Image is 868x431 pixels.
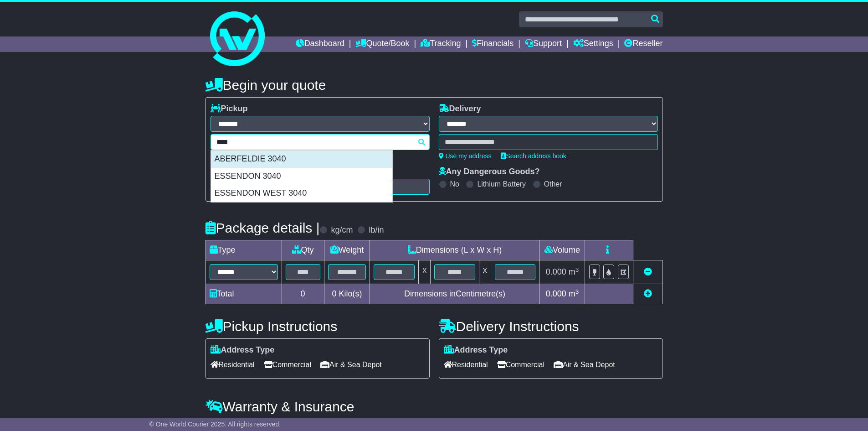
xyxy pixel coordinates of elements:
[324,240,370,260] td: Weight
[211,345,275,355] label: Address Type
[205,399,663,414] h4: Warranty & Insurance
[525,36,562,52] a: Support
[211,358,255,372] span: Residential
[644,267,652,276] a: Remove this item
[205,220,320,235] h4: Package details |
[419,260,431,284] td: x
[539,240,585,260] td: Volume
[211,168,392,185] div: ESSENDON 3040
[369,225,384,235] label: lb/in
[444,358,488,372] span: Residential
[211,151,392,168] div: ABERFELDIE 3040
[450,180,459,188] label: No
[211,104,248,114] label: Pickup
[282,284,324,304] td: 0
[644,289,652,298] a: Add new item
[331,225,353,235] label: kg/cm
[421,36,461,52] a: Tracking
[477,180,526,188] label: Lithium Battery
[569,289,579,298] span: m
[324,284,370,304] td: Kilo(s)
[205,78,663,93] h4: Begin your quote
[205,319,430,334] h4: Pickup Instructions
[370,284,539,304] td: Dimensions in Centimetre(s)
[320,358,382,372] span: Air & Sea Depot
[439,104,481,114] label: Delivery
[439,167,540,177] label: Any Dangerous Goods?
[439,319,663,334] h4: Delivery Instructions
[282,240,324,260] td: Qty
[546,289,566,298] span: 0.000
[575,266,579,273] sup: 3
[497,358,544,372] span: Commercial
[472,36,514,52] a: Financials
[149,421,281,428] span: © One World Courier 2025. All rights reserved.
[573,36,613,52] a: Settings
[211,134,430,150] typeahead: Please provide city
[211,185,392,202] div: ESSENDON WEST 3040
[205,240,282,260] td: Type
[479,260,491,284] td: x
[569,267,579,276] span: m
[205,284,282,304] td: Total
[624,36,663,52] a: Reseller
[554,358,615,372] span: Air & Sea Depot
[439,152,492,160] a: Use my address
[575,288,579,295] sup: 3
[332,289,336,298] span: 0
[501,152,566,160] a: Search address book
[546,267,566,276] span: 0.000
[370,240,539,260] td: Dimensions (L x W x H)
[544,180,562,188] label: Other
[264,358,311,372] span: Commercial
[296,36,344,52] a: Dashboard
[355,36,409,52] a: Quote/Book
[444,345,508,355] label: Address Type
